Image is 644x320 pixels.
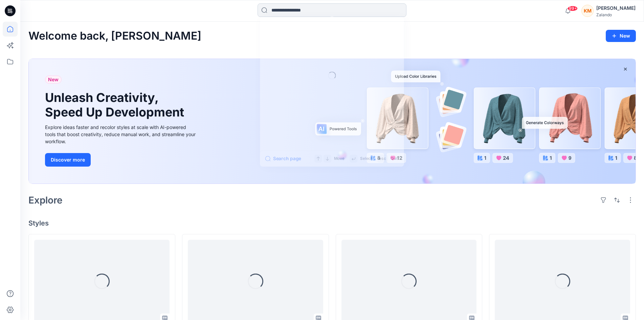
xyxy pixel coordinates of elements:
[265,155,301,163] button: Search page
[45,153,91,167] button: Discover more
[28,219,636,227] h4: Styles
[379,155,386,162] p: esc
[568,6,578,11] span: 99+
[45,90,187,120] h1: Unleash Creativity, Speed Up Development
[45,153,197,167] a: Discover more
[28,30,201,42] h2: Welcome back, [PERSON_NAME]
[596,4,636,12] div: [PERSON_NAME]
[391,155,398,162] p: Quit
[606,30,636,42] button: New
[334,155,345,162] p: Move
[581,5,594,17] div: KM
[48,76,59,84] span: New
[596,12,636,17] div: Zalando
[360,155,372,162] p: Select
[28,195,63,206] h2: Explore
[45,124,197,145] div: Explore ideas faster and recolor styles at scale with AI-powered tools that boost creativity, red...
